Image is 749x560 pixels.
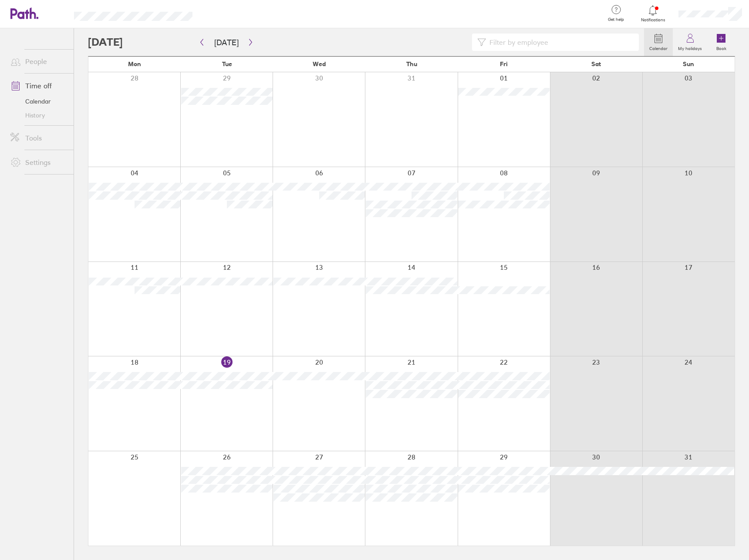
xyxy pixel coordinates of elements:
span: Sun [683,60,694,67]
span: Fri [500,60,508,67]
input: Filter by employee [486,34,634,50]
a: History [3,108,74,122]
span: Wed [313,60,326,67]
span: Get help [602,17,630,22]
a: My holidays [673,28,707,56]
a: Calendar [3,94,74,108]
label: My holidays [673,44,707,51]
span: Mon [128,60,141,67]
a: Tools [3,129,74,147]
span: Tue [222,60,232,67]
label: Book [711,44,732,51]
span: Sat [591,60,601,67]
a: People [3,53,74,70]
a: Time off [3,77,74,94]
a: Notifications [639,4,667,23]
span: Thu [406,60,417,67]
button: [DATE] [207,35,246,50]
a: Calendar [644,28,673,56]
a: Settings [3,154,74,171]
label: Calendar [644,44,673,51]
span: Notifications [639,17,667,23]
a: Book [707,28,735,56]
